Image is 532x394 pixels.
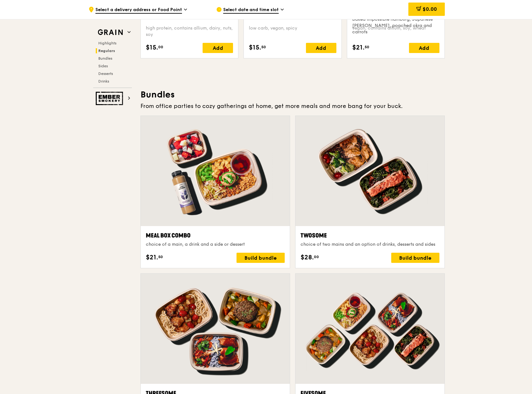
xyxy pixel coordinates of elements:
[98,71,113,76] span: Desserts
[249,43,261,52] span: $15.
[158,44,163,50] span: 00
[391,253,439,263] div: Build bundle
[409,43,439,53] div: Add
[96,27,125,38] img: Grain web logo
[301,253,314,262] span: $28.
[140,89,445,100] h3: Bundles
[314,254,319,259] span: 00
[261,44,266,50] span: 50
[306,43,336,53] div: Add
[301,241,439,248] div: choice of two mains and an option of drinks, desserts and sides
[98,41,116,45] span: Highlights
[223,7,279,14] span: Select date and time slot
[352,25,439,38] div: vegan, contains allium, soy, wheat
[237,253,285,263] div: Build bundle
[95,7,182,14] span: Select a delivery address or Food Point
[140,102,445,110] div: From office parties to cozy gatherings at home, get more meals and more bang for your buck.
[98,79,109,83] span: Drinks
[146,253,158,262] span: $21.
[146,25,233,38] div: high protein, contains allium, dairy, nuts, soy
[301,231,439,240] div: Twosome
[98,56,112,61] span: Bundles
[365,44,369,50] span: 50
[98,49,115,53] span: Regulars
[146,43,158,52] span: $15.
[423,6,437,12] span: $0.00
[203,43,233,53] div: Add
[352,43,365,52] span: $21.
[146,231,285,240] div: Meal Box Combo
[249,25,336,38] div: low carb, vegan, spicy
[96,92,125,105] img: Ember Smokery web logo
[146,241,285,248] div: choice of a main, a drink and a side or dessert
[158,254,163,259] span: 50
[98,64,108,68] span: Sides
